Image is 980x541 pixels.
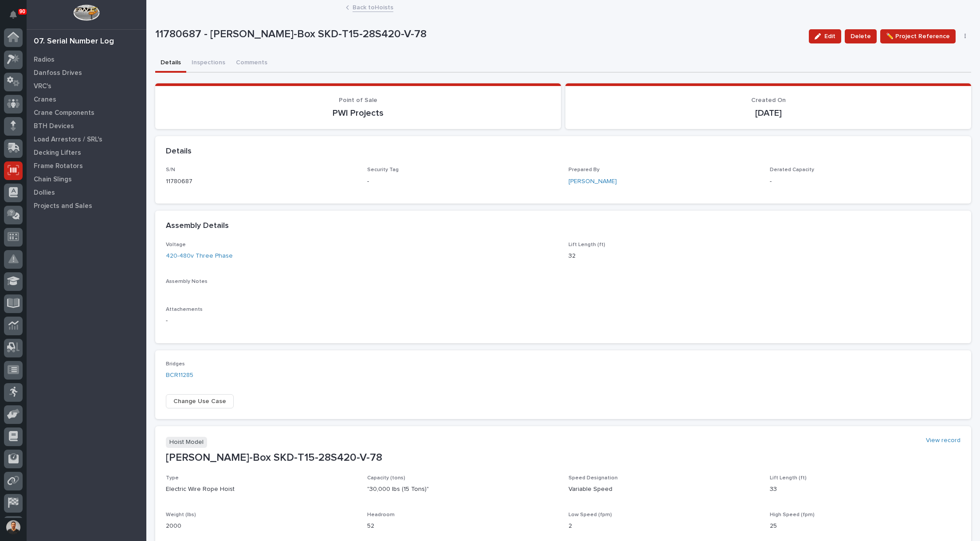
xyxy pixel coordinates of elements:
[27,133,146,146] a: Load Arrestors / SRL's
[34,202,92,210] p: Projects and Sales
[166,521,357,531] p: 2000
[576,108,960,118] p: [DATE]
[34,96,56,104] p: Cranes
[166,251,233,261] a: 420-480v Three Phase
[20,8,25,15] p: 90
[770,512,815,517] span: High Speed (fpm)
[339,97,377,103] span: Point of Sale
[770,521,960,531] p: 25
[166,361,185,367] span: Bridges
[568,251,960,261] p: 32
[34,149,81,157] p: Decking Lifters
[27,199,146,212] a: Projects and Sales
[568,512,612,517] span: Low Speed (fpm)
[34,162,83,170] p: Frame Rotators
[845,29,877,43] button: Delete
[568,475,618,481] span: Speed Designation
[34,176,72,184] p: Chain Slings
[926,437,960,444] a: View record
[27,186,146,199] a: Dollies
[166,475,179,481] span: Type
[34,69,82,77] p: Danfoss Drives
[34,82,51,90] p: VRC's
[751,97,786,103] span: Created On
[231,54,273,73] button: Comments
[27,79,146,93] a: VRC's
[166,279,208,284] span: Assembly Notes
[4,518,23,537] button: users-avatar
[166,316,558,325] p: -
[367,167,399,172] span: Security Tag
[568,521,759,531] p: 2
[27,172,146,186] a: Chain Slings
[367,521,558,531] p: 52
[4,5,23,24] button: Notifications
[27,146,146,159] a: Decking Lifters
[166,512,196,517] span: Weight (lbs)
[34,37,114,47] div: 07. Serial Number Log
[166,221,229,231] h2: Assembly Details
[568,242,605,247] span: Lift Length (ft)
[166,167,175,172] span: S/N
[770,177,960,186] p: -
[166,147,192,157] h2: Details
[27,93,146,106] a: Cranes
[27,66,146,79] a: Danfoss Drives
[367,485,558,494] p: "30,000 lbs (15 Tons)"
[73,4,99,21] img: Workspace Logo
[166,394,234,408] button: Change Use Case
[34,136,102,144] p: Load Arrestors / SRL's
[186,54,231,73] button: Inspections
[27,53,146,66] a: Radios
[173,396,226,407] span: Change Use Case
[353,2,393,12] a: Back toHoists
[166,177,357,186] p: 11780687
[27,119,146,133] a: BTH Devices
[27,159,146,172] a: Frame Rotators
[11,11,23,25] div: Notifications90
[809,29,841,43] button: Edit
[824,32,835,40] span: Edit
[166,307,203,312] span: Attachements
[166,242,186,247] span: Voltage
[34,56,55,64] p: Radios
[155,54,186,73] button: Details
[166,371,193,380] a: BCR11285
[34,109,94,117] p: Crane Components
[568,167,600,172] span: Prepared By
[34,189,55,197] p: Dollies
[166,437,207,448] p: Hoist Model
[166,108,550,118] p: PWI Projects
[367,177,558,186] p: -
[851,31,871,42] span: Delete
[34,122,74,130] p: BTH Devices
[880,29,956,43] button: ✏️ Project Reference
[155,28,802,41] p: 11780687 - [PERSON_NAME]-Box SKD-T15-28S420-V-78
[770,167,814,172] span: Derated Capacity
[166,451,960,464] p: [PERSON_NAME]-Box SKD-T15-28S420-V-78
[568,177,617,186] a: [PERSON_NAME]
[886,31,950,42] span: ✏️ Project Reference
[568,485,759,494] p: Variable Speed
[367,512,395,517] span: Headroom
[367,475,405,481] span: Capacity (tons)
[770,475,807,481] span: Lift Length (ft)
[770,485,960,494] p: 33
[27,106,146,119] a: Crane Components
[166,485,357,494] p: Electric Wire Rope Hoist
